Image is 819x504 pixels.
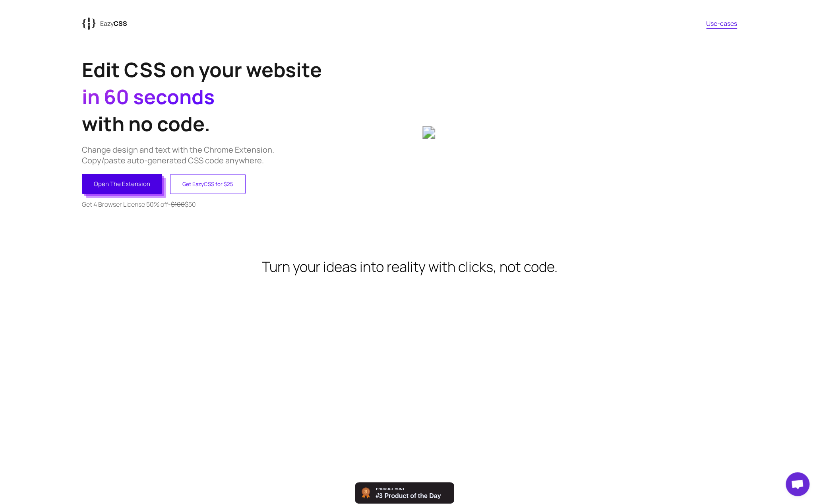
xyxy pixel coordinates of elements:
[82,200,168,209] span: Get 4 Browser License 50% off
[706,19,737,28] a: Use-cases
[170,174,246,194] button: Get EazyCSS for $25
[82,83,215,110] span: in 60 seconds
[82,15,127,32] a: {{EazyCSS
[82,56,409,137] h1: Edit CSS on your website with no code.
[171,200,185,209] strike: $100
[355,482,454,504] img: EazyCSS - No code CSS editor for any website. | Product Hunt Embed
[82,144,409,166] p: Change design and text with the Chrome Extension. Copy/paste auto-generated CSS code anywhere.
[90,18,96,30] tspan: {
[422,126,737,139] img: 6b047dab-316a-43c3-9607-f359b430237e_aasl3q.gif
[82,17,88,29] tspan: {
[114,19,127,28] span: CSS
[82,174,162,194] button: Open The Extension
[100,19,127,28] p: Eazy
[786,472,809,496] div: Open chat
[82,200,409,209] p: - $50
[261,257,557,276] h2: Turn your ideas into reality with clicks, not code.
